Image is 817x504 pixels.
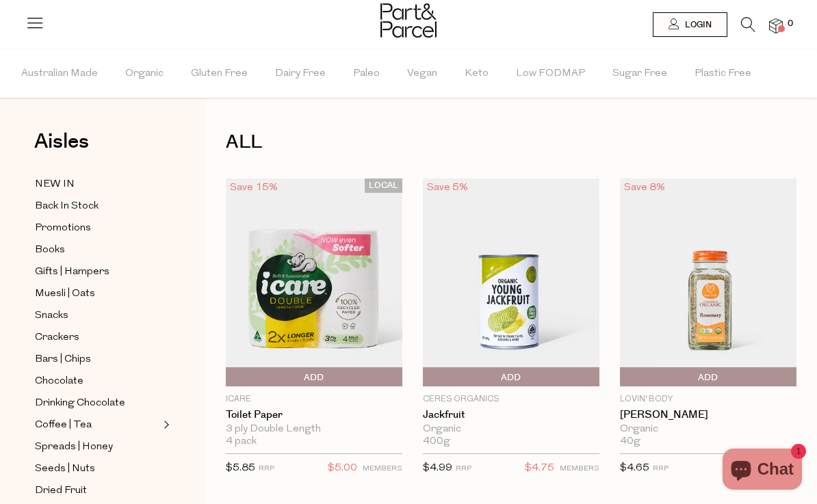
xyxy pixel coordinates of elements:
[35,220,91,237] span: Promotions
[407,50,437,98] span: Vegan
[35,482,159,499] a: Dried Fruit
[620,393,796,406] p: Lovin' Body
[226,178,402,387] img: Toilet Paper
[35,461,95,477] span: Seeds | Nuts
[35,460,159,477] a: Seeds | Nuts
[35,263,159,280] a: Gifts | Hampers
[620,367,796,386] button: Add To Parcel
[35,307,159,324] a: Snacks
[275,50,326,98] span: Dairy Free
[35,438,159,455] a: Spreads | Honey
[465,50,489,98] span: Keto
[226,367,402,386] button: Add To Parcel
[380,3,437,38] img: Part&Parcel
[682,19,712,31] span: Login
[328,460,357,477] span: $5.00
[226,436,257,448] span: 4 pack
[423,367,599,386] button: Add To Parcel
[35,439,113,455] span: Spreads | Honey
[353,50,380,98] span: Paleo
[226,127,796,158] h1: ALL
[363,465,402,473] small: MEMBERS
[35,242,65,258] span: Books
[35,416,159,434] a: Coffee | Tea
[423,409,599,421] a: Jackfruit
[423,178,599,387] img: Jackfruit
[226,423,402,436] div: 3 ply Double Length
[35,220,159,237] a: Promotions
[35,330,79,346] span: Crackers
[35,483,87,499] span: Dried Fruit
[35,286,95,302] span: Muesli | Oats
[35,308,68,324] span: Snacks
[35,198,159,215] a: Back In Stock
[620,178,669,197] div: Save 8%
[35,351,159,368] a: Bars | Chips
[35,373,83,390] span: Chocolate
[718,449,806,493] inbox-online-store-chat: Shopify online store chat
[620,463,649,473] span: $4.65
[620,409,796,421] a: [PERSON_NAME]
[226,463,255,473] span: $5.85
[423,178,472,197] div: Save 5%
[226,409,402,421] a: Toilet Paper
[35,241,159,258] a: Books
[34,131,89,165] a: Aisles
[560,465,599,473] small: MEMBERS
[423,423,599,436] div: Organic
[365,178,402,193] span: LOCAL
[226,393,402,406] p: icare
[516,50,585,98] span: Low FODMAP
[35,264,109,280] span: Gifts | Hampers
[612,50,667,98] span: Sugar Free
[35,373,159,390] a: Chocolate
[653,12,727,37] a: Login
[35,285,159,302] a: Muesli | Oats
[423,436,450,448] span: 400g
[35,176,75,193] span: NEW IN
[125,50,164,98] span: Organic
[653,465,669,473] small: RRP
[456,465,471,473] small: RRP
[35,176,159,193] a: NEW IN
[259,465,274,473] small: RRP
[35,395,125,412] span: Drinking Chocolate
[35,198,99,215] span: Back In Stock
[35,352,91,368] span: Bars | Chips
[191,50,248,98] span: Gluten Free
[226,178,282,197] div: Save 15%
[784,18,796,30] span: 0
[695,50,751,98] span: Plastic Free
[34,127,89,157] span: Aisles
[21,50,98,98] span: Australian Made
[525,460,554,477] span: $4.75
[423,463,452,473] span: $4.99
[35,417,92,434] span: Coffee | Tea
[423,393,599,406] p: Ceres Organics
[160,416,170,433] button: Expand/Collapse Coffee | Tea
[620,436,640,448] span: 40g
[620,178,796,387] img: Rosemary
[35,395,159,412] a: Drinking Chocolate
[620,423,796,436] div: Organic
[769,18,783,33] a: 0
[35,329,159,346] a: Crackers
